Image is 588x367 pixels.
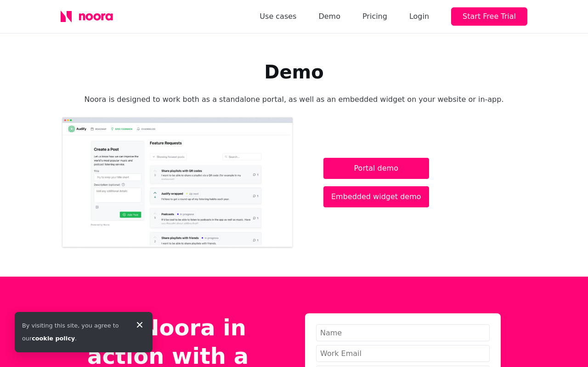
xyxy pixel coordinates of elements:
[323,186,429,207] a: Embedded widget demo
[451,7,527,26] button: Start Free Trial
[61,94,527,105] p: Noora is designed to work both as a standalone portal, as well as an embedded widget on your webs...
[318,10,340,23] a: Demo
[61,116,294,249] img: A preview of Noora's standalone portal
[316,324,490,341] input: Name
[316,345,490,362] input: Work Email
[323,158,429,179] a: Portal demo
[61,61,527,83] h1: Demo
[22,319,127,345] div: By visiting this site, you agree to our .
[409,10,429,23] div: Login
[32,335,75,342] a: cookie policy
[362,10,387,23] a: Pricing
[260,10,296,23] a: Use cases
